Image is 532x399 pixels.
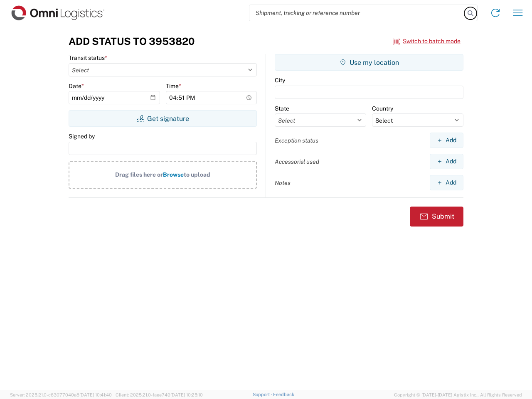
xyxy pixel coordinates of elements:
[249,5,465,21] input: Shipment, tracking or reference number
[410,207,463,227] button: Submit
[275,158,319,165] label: Accessorial used
[394,391,522,399] span: Copyright © [DATE]-[DATE] Agistix Inc., All Rights Reserved
[273,392,294,397] a: Feedback
[69,133,95,140] label: Signed by
[115,171,163,178] span: Drag files here or
[275,105,289,112] label: State
[275,137,318,144] label: Exception status
[10,392,112,397] span: Server: 2025.21.0-c63077040a8
[275,76,285,84] label: City
[275,54,463,71] button: Use my location
[393,34,461,48] button: Switch to batch mode
[69,35,195,47] h3: Add Status to 3953820
[166,82,181,90] label: Time
[163,171,184,178] span: Browse
[69,54,107,62] label: Transit status
[69,110,257,127] button: Get signature
[69,82,84,90] label: Date
[170,392,203,397] span: [DATE] 10:25:10
[430,175,463,190] button: Add
[79,392,112,397] span: [DATE] 10:41:40
[430,133,463,148] button: Add
[372,105,393,112] label: Country
[253,392,273,397] a: Support
[184,171,210,178] span: to upload
[430,154,463,169] button: Add
[116,392,203,397] span: Client: 2025.21.0-faee749
[275,179,291,187] label: Notes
